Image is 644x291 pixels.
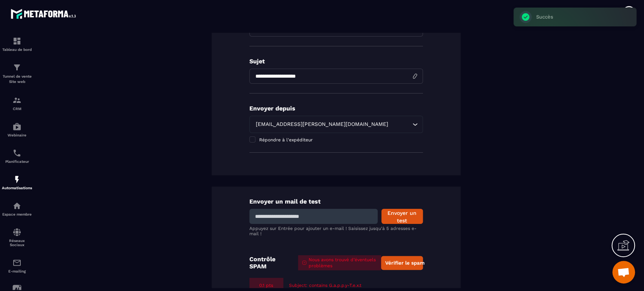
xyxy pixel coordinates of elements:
[11,7,78,21] img: logo
[12,258,22,267] img: email
[289,282,361,288] p: Subject: contains G.a.p.p.y-T.e.x.t
[249,58,423,65] p: Sujet
[381,209,423,224] button: Envoyer un test
[249,226,423,236] p: Appuyez sur Entrée pour ajouter un e-mail ! Saisissez jusqu'à 5 adresses e-mail !
[381,256,423,270] button: Vérifier le spam
[2,57,32,90] a: formationformationTunnel de vente Site web
[2,90,32,116] a: formationformationCRM
[249,256,283,270] p: Contrôle SPAM
[2,74,32,84] p: Tunnel de vente Site web
[2,116,32,143] a: automationsautomationsWebinaire
[309,257,377,269] p: Nous avons trouvé d’éventuels problèmes
[12,96,22,105] img: formation
[2,196,32,222] a: automationsautomationsEspace membre
[12,201,22,210] img: automations
[249,116,423,133] div: Search for option
[2,143,32,169] a: schedulerschedulerPlanificateur
[2,133,32,137] p: Webinaire
[12,37,22,46] img: formation
[2,47,32,52] p: Tableau de bord
[2,107,32,111] p: CRM
[12,122,22,131] img: automations
[2,186,32,190] p: Automatisations
[12,63,22,72] img: formation
[2,269,32,273] p: E-mailing
[254,120,390,129] span: [EMAIL_ADDRESS][PERSON_NAME][DOMAIN_NAME]
[259,137,313,142] span: Répondre à l'expéditeur
[612,261,635,283] div: Ouvrir le chat
[12,175,22,184] img: automations
[2,31,32,57] a: formationformationTableau de bord
[390,120,410,129] input: Search for option
[249,198,423,205] p: Envoyer un mail de test
[12,149,22,158] img: scheduler
[259,282,273,288] p: 0.1 pts
[2,159,32,164] p: Planificateur
[2,222,32,253] a: social-networksocial-networkRéseaux Sociaux
[2,169,32,196] a: automationsautomationsAutomatisations
[12,228,22,237] img: social-network
[2,212,32,216] p: Espace membre
[2,239,32,247] p: Réseaux Sociaux
[2,253,32,279] a: emailemailE-mailing
[249,105,423,112] p: Envoyer depuis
